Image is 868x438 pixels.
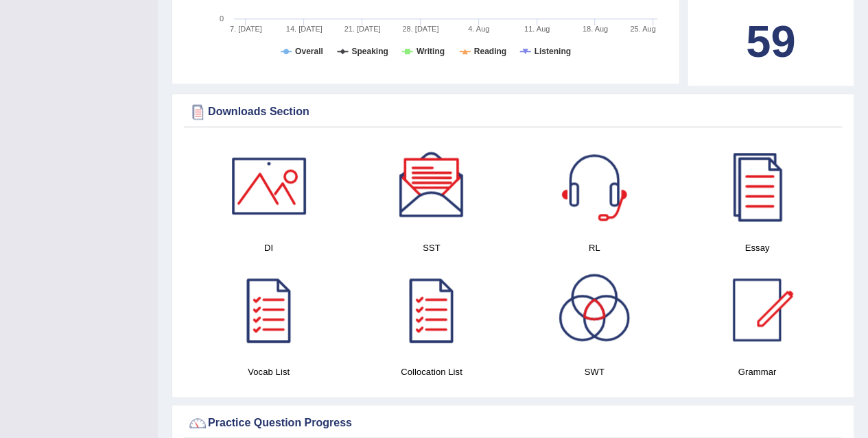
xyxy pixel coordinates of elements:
h4: DI [194,241,343,255]
tspan: Writing [417,47,445,56]
h4: Vocab List [194,365,343,379]
h4: SWT [520,365,669,379]
tspan: Speaking [351,47,388,56]
tspan: Listening [535,47,571,56]
tspan: 28. [DATE] [402,25,438,33]
h4: SST [357,241,506,255]
text: 0 [220,14,224,23]
tspan: Reading [474,47,506,56]
tspan: 14. [DATE] [286,25,322,33]
tspan: 21. [DATE] [344,25,381,33]
tspan: 4. Aug [468,25,489,33]
div: Downloads Section [187,101,838,122]
h4: Essay [683,241,832,255]
h4: Collocation List [357,365,506,379]
tspan: 18. Aug [583,25,608,33]
tspan: Overall [295,47,323,56]
div: Practice Question Progress [187,413,838,433]
b: 59 [746,16,795,66]
tspan: 25. Aug [630,25,655,33]
tspan: 7. [DATE] [230,25,262,33]
h4: Grammar [683,365,832,379]
tspan: 11. Aug [524,25,550,33]
h4: RL [520,241,669,255]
